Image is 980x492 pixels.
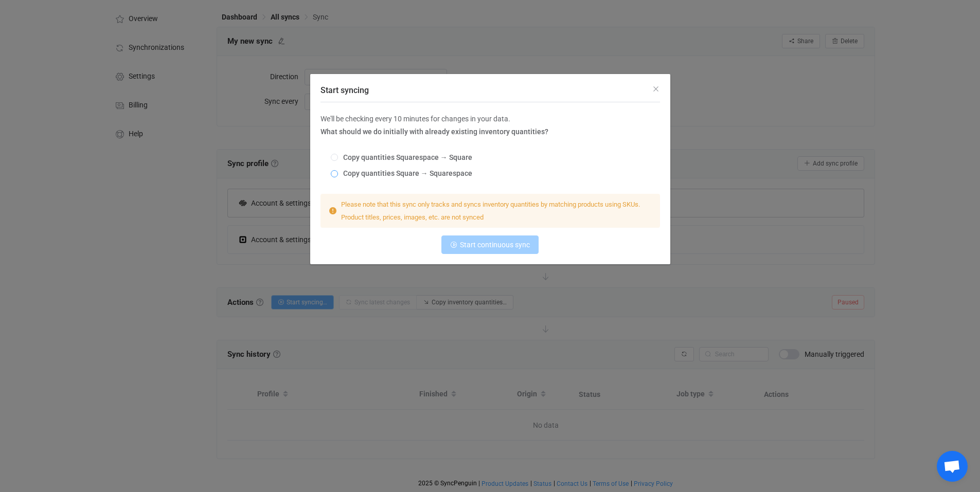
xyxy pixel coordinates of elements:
[652,84,660,94] button: Close
[937,451,968,482] div: Open chat
[320,85,369,95] span: Start syncing
[338,169,472,177] span: Copy quantities Square → Squarespace
[341,201,640,221] span: Please note that this sync only tracks and syncs inventory quantities by matching products using ...
[310,74,670,264] div: Start syncing
[320,115,510,123] span: We'll be checking every 10 minutes for changes in your data.
[460,241,530,249] span: Start continuous sync
[320,127,548,136] span: What should we do initially with already existing inventory quantities?
[441,235,539,254] button: Start continuous sync
[338,153,472,161] span: Copy quantities Squarespace → Square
